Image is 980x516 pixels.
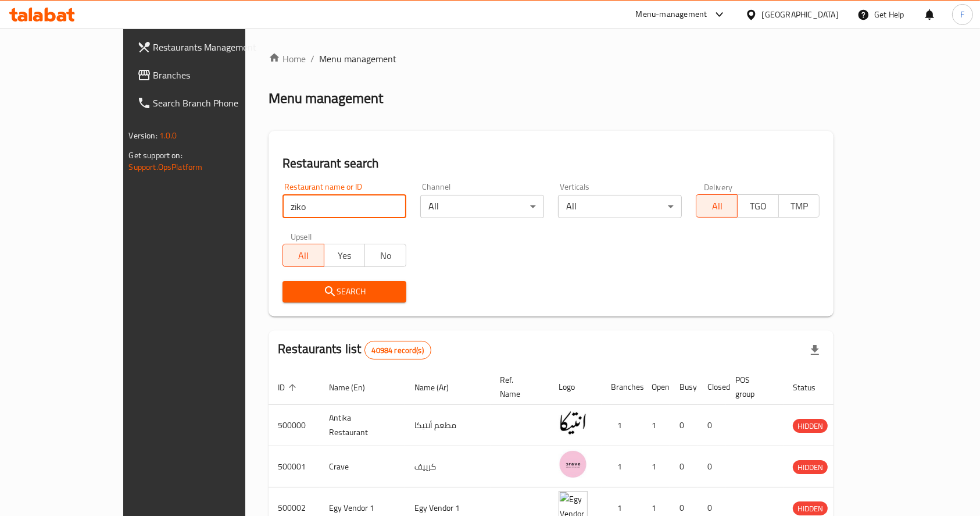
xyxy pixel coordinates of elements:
span: TMP [784,198,816,215]
td: 0 [698,446,726,487]
span: Restaurants Management [153,40,278,54]
span: 40984 record(s) [365,345,431,356]
span: HIDDEN [793,461,828,474]
span: Version: [129,128,158,143]
h2: Restaurant search [282,155,820,172]
span: Search [292,284,397,299]
a: Search Branch Phone [128,89,287,117]
button: No [364,244,406,267]
span: No [370,247,402,264]
div: All [558,195,682,218]
td: 1 [602,446,642,487]
label: Upsell [291,232,312,240]
td: 500001 [269,446,320,487]
nav: breadcrumb [269,52,834,66]
a: Home [269,52,306,66]
td: Antika Restaurant [320,405,405,446]
span: ID [278,380,300,394]
span: POS group [735,373,770,401]
th: Logo [549,369,602,405]
label: Delivery [704,183,733,191]
th: Busy [670,369,698,405]
span: 1.0.0 [159,128,177,143]
div: HIDDEN [793,460,828,474]
th: Branches [602,369,642,405]
button: All [696,194,738,218]
img: Antika Restaurant [559,408,588,437]
span: All [288,247,320,264]
div: All [420,195,544,218]
span: F [960,8,964,21]
a: Restaurants Management [128,33,287,61]
li: / [310,52,314,66]
td: 0 [670,446,698,487]
td: 0 [698,405,726,446]
td: كرييف [405,446,491,487]
th: Closed [698,369,726,405]
input: Search for restaurant name or ID.. [282,195,406,218]
span: Branches [153,68,278,82]
td: 1 [642,405,670,446]
td: Crave [320,446,405,487]
span: Search Branch Phone [153,96,278,110]
td: 1 [602,405,642,446]
th: Open [642,369,670,405]
h2: Menu management [269,89,383,108]
div: Menu-management [636,8,707,22]
a: Support.OpsPlatform [129,159,203,175]
span: All [701,198,733,215]
div: Total records count [364,341,431,360]
a: Branches [128,61,287,89]
img: Crave [559,450,588,479]
td: 1 [642,446,670,487]
button: TMP [778,194,820,218]
span: Name (Ar) [414,380,464,394]
span: HIDDEN [793,419,828,433]
div: Export file [801,336,829,364]
span: TGO [742,198,774,215]
span: Ref. Name [500,373,535,401]
h2: Restaurants list [278,340,431,360]
span: Status [793,380,831,394]
span: Yes [329,247,361,264]
span: HIDDEN [793,502,828,515]
button: Yes [324,244,366,267]
button: Search [282,281,406,303]
div: HIDDEN [793,501,828,515]
button: All [282,244,324,267]
span: Name (En) [329,380,380,394]
span: Menu management [319,52,396,66]
td: مطعم أنتيكا [405,405,491,446]
div: [GEOGRAPHIC_DATA] [762,8,839,21]
td: 0 [670,405,698,446]
button: TGO [737,194,779,218]
span: Get support on: [129,148,183,163]
td: 500000 [269,405,320,446]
